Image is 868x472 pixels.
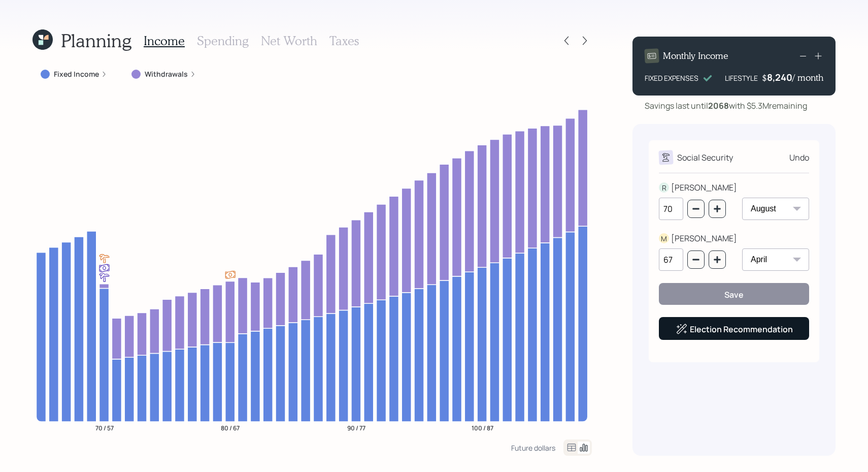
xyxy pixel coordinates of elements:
[95,423,114,432] tspan: 70 / 57
[54,69,99,79] label: Fixed Income
[789,151,809,164] div: Undo
[708,100,729,111] b: 2068
[511,443,555,453] div: Future dollars
[725,73,758,83] div: LIFESTYLE
[762,72,767,83] h4: $
[659,283,809,305] button: Save
[792,72,823,83] h4: / month
[645,73,698,83] div: FIXED EXPENSES
[659,182,669,193] div: R
[261,34,317,48] h3: Net Worth
[677,151,733,164] div: Social Security
[347,423,365,432] tspan: 90 / 77
[663,50,728,61] h4: Monthly Income
[671,181,737,194] div: [PERSON_NAME]
[221,423,240,432] tspan: 80 / 67
[724,289,744,300] div: Save
[676,323,793,335] div: Election Recommendation
[61,29,131,51] h1: Planning
[671,232,737,244] div: [PERSON_NAME]
[767,71,792,83] div: 8,240
[145,69,188,79] label: Withdrawals
[197,34,249,48] h3: Spending
[144,34,185,48] h3: Income
[659,317,809,340] button: Election Recommendation
[472,423,493,432] tspan: 100 / 87
[329,34,359,48] h3: Taxes
[645,100,807,112] div: Savings last until with $5.3M remaining
[659,233,669,244] div: M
